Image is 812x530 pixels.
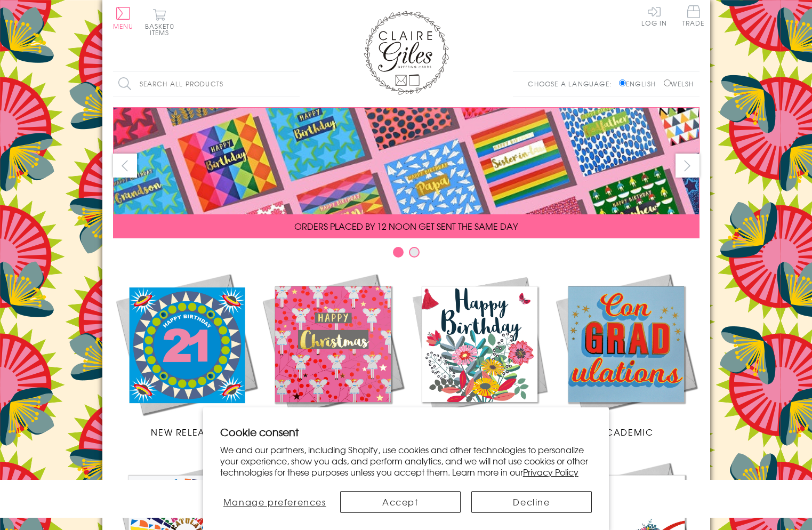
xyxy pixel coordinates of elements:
[364,11,449,95] img: Claire Giles Greetings Cards
[528,79,617,89] p: Choose a language:
[406,271,553,438] a: Birthdays
[289,72,300,96] input: Search
[599,425,654,438] span: Academic
[113,246,700,263] div: Carousel Pagination
[664,79,671,86] input: Welsh
[151,425,221,438] span: New Releases
[113,271,260,438] a: New Releases
[340,491,461,513] button: Accept
[393,247,404,258] button: Carousel Page 1 (Current Slide)
[619,79,626,86] input: English
[676,154,700,178] button: next
[682,5,705,26] span: Trade
[113,154,137,178] button: prev
[113,7,134,29] button: Menu
[294,220,518,232] span: ORDERS PLACED BY 12 NOON GET SENT THE SAME DAY
[113,72,300,96] input: Search all products
[523,465,578,478] a: Privacy Policy
[260,271,406,438] a: Christmas
[641,5,667,26] a: Log In
[682,5,705,28] a: Trade
[619,79,661,89] label: English
[150,21,174,37] span: 0 items
[220,424,592,439] h2: Cookie consent
[223,495,326,508] span: Manage preferences
[553,271,700,438] a: Academic
[664,79,694,89] label: Welsh
[113,21,134,31] span: Menu
[220,491,329,513] button: Manage preferences
[409,247,420,258] button: Carousel Page 2
[220,444,592,477] p: We and our partners, including Shopify, use cookies and other technologies to personalize your ex...
[145,9,174,36] button: Basket0 items
[471,491,592,513] button: Decline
